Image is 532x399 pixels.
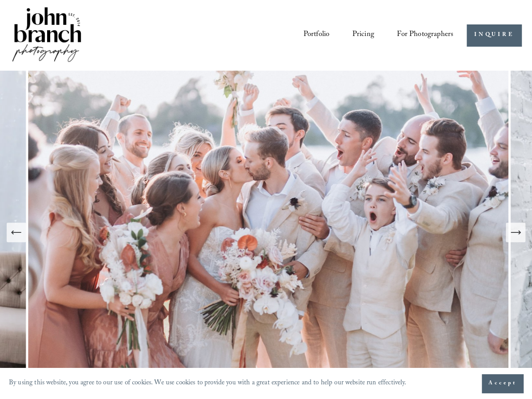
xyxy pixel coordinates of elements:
[7,223,26,242] button: Previous Slide
[482,374,523,393] button: Accept
[304,28,329,44] a: Portfolio
[506,223,525,242] button: Next Slide
[397,28,453,43] span: For Photographers
[488,379,516,388] span: Accept
[467,24,521,46] a: INQUIRE
[352,28,374,44] a: Pricing
[9,377,406,390] p: By using this website, you agree to our use of cookies. We use cookies to provide you with a grea...
[26,71,511,394] img: A wedding party celebrating outdoors, featuring a bride and groom kissing amidst cheering bridesm...
[397,28,453,44] a: folder dropdown
[11,5,83,65] img: John Branch IV Photography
